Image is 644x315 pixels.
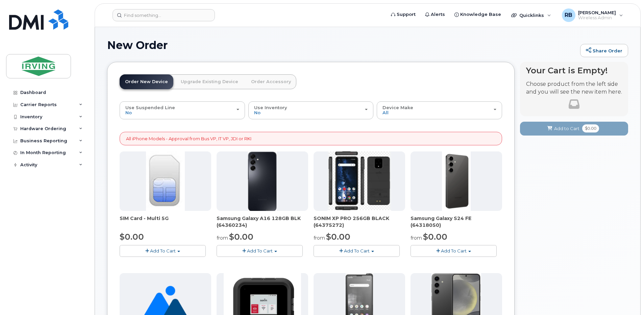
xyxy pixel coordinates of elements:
span: Add To Cart [441,248,467,253]
small: from [314,235,325,241]
a: Share Order [580,44,628,57]
p: Choose product from the left side and you will see the new item here. [526,80,622,96]
button: Add To Cart [314,245,400,257]
span: $0.00 [582,124,599,132]
span: Use Suspended Line [125,105,175,110]
div: SONIM XP PRO 256GB BLACK (64375272) [314,215,405,228]
span: $0.00 [229,232,253,242]
button: Use Inventory No [248,101,374,119]
span: Add To Cart [344,248,370,253]
div: Samsung Galaxy A16 128GB BLK (64360234) [217,215,308,228]
span: All [382,110,389,115]
img: 00D627D4-43E9-49B7-A367-2C99342E128C.jpg [146,151,184,211]
span: No [254,110,261,115]
button: Add To Cart [411,245,497,257]
h1: New Order [107,39,577,51]
div: SIM Card - Multi 5G [120,215,211,228]
span: $0.00 [120,232,144,242]
div: Samsung Galaxy S24 FE (64318050) [411,215,502,228]
span: Device Make [382,105,413,110]
a: Order Accessory [246,74,296,89]
button: Add To Cart [217,245,303,257]
a: Upgrade Existing Device [175,74,244,89]
span: Add to Cart [554,125,579,132]
h4: Your Cart is Empty! [526,66,622,75]
button: Add to Cart $0.00 [520,122,628,136]
button: Use Suspended Line No [120,101,245,119]
button: Add To Cart [120,245,206,257]
img: s24_fe.png [442,151,471,211]
img: A16_-_JDI.png [248,151,277,211]
span: Add To Cart [150,248,176,253]
a: Order New Device [120,74,173,89]
span: Add To Cart [247,248,273,253]
span: No [125,110,132,115]
button: Device Make All [377,101,502,119]
p: All iPhone Models - Approval from Bus VP, IT VP, JDI or RKI [126,136,251,142]
span: $0.00 [326,232,350,242]
span: Use Inventory [254,105,287,110]
small: from [217,235,228,241]
small: from [411,235,422,241]
span: $0.00 [423,232,447,242]
img: SONIM_XP_PRO_-_JDIRVING.png [327,151,391,211]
